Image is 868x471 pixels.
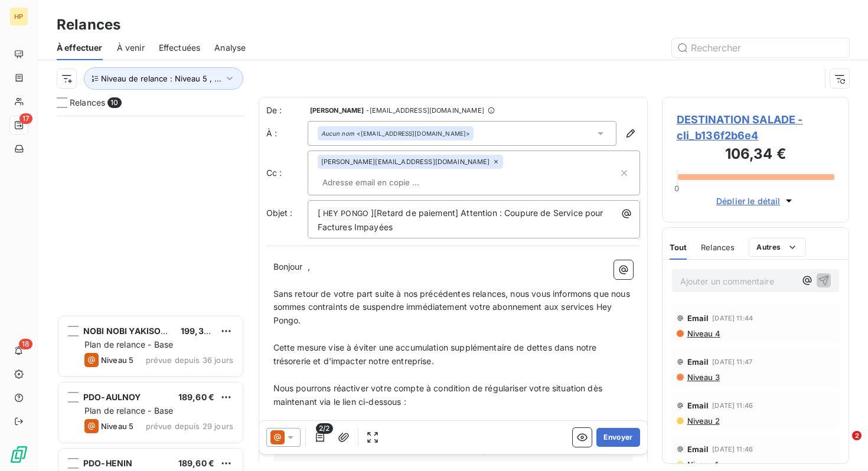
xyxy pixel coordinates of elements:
[57,14,120,35] h3: Relances
[686,416,720,426] span: Niveau 2
[318,208,321,218] span: [
[266,167,308,179] label: Cc :
[677,143,835,167] h3: 106,34 €
[318,208,606,232] span: ][Retard de paiement] Attention : Coupure de Service pour Factures Impayées
[677,112,835,143] span: DESTINATION SALADE - cli_b136f2b6e4
[117,42,145,54] span: À venir
[178,392,214,402] span: 189,60 €
[273,289,632,326] span: Sans retour de votre part suite à nos précédentes relances, nous vous informons que nous sommes c...
[321,129,471,138] div: <[EMAIL_ADDRESS][DOMAIN_NAME]>
[687,357,709,367] span: Email
[828,431,856,459] iframe: Intercom live chat
[101,421,133,431] span: Niveau 5
[670,243,687,252] span: Tout
[266,104,308,116] span: De :
[712,446,753,453] span: [DATE] 11:46
[214,42,246,54] span: Analyse
[318,174,454,191] input: Adresse email en copie ...
[716,195,781,207] span: Déplier le détail
[181,326,217,336] span: 199,36 €
[596,428,639,447] button: Envoyer
[83,326,178,336] span: NOBI NOBI YAKISOBAR
[712,315,753,322] span: [DATE] 11:44
[178,458,214,468] span: 189,60 €
[316,423,332,434] span: 2/2
[101,355,133,365] span: Niveau 5
[84,67,243,90] button: Niveau de relance : Niveau 5 , ...
[273,383,605,407] span: Nous pourrons réactiver votre compte à condition de régulariser votre situation dès maintenant vi...
[57,116,244,471] div: grid
[321,158,490,165] span: [PERSON_NAME][EMAIL_ADDRESS][DOMAIN_NAME]
[686,329,720,338] span: Niveau 4
[310,107,364,114] span: [PERSON_NAME]
[321,207,370,221] span: HEY PONGO
[366,107,484,114] span: - [EMAIL_ADDRESS][DOMAIN_NAME]
[686,460,718,469] span: Niveau 1
[101,74,221,83] span: Niveau de relance : Niveau 5 , ...
[57,42,103,54] span: À effectuer
[159,42,201,54] span: Effectuées
[9,445,28,464] img: Logo LeanPay
[701,243,735,252] span: Relances
[712,358,752,365] span: [DATE] 11:47
[266,208,293,218] span: Objet :
[749,238,806,257] button: Autres
[19,339,32,349] span: 18
[686,372,720,382] span: Niveau 3
[672,38,849,57] input: Rechercher
[713,194,798,208] button: Déplier le détail
[852,431,862,440] span: 2
[83,392,141,402] span: PDO-AULNOY
[83,458,132,468] span: PDO-HENIN
[687,401,709,410] span: Email
[107,97,121,108] span: 10
[273,342,599,366] span: Cette mesure vise à éviter une accumulation supplémentaire de dettes dans notre trésorerie et d'i...
[84,339,173,349] span: Plan de relance - Base
[273,261,303,272] span: Bonjour
[266,127,308,139] label: À :
[674,184,679,193] span: 0
[687,313,709,323] span: Email
[712,402,753,409] span: [DATE] 11:46
[146,355,233,365] span: prévue depuis 36 jours
[308,261,310,272] span: ,
[146,421,233,431] span: prévue depuis 29 jours
[84,405,173,416] span: Plan de relance - Base
[9,7,28,26] div: HP
[70,97,105,109] span: Relances
[19,113,32,124] span: 17
[321,129,354,138] em: Aucun nom
[687,444,709,454] span: Email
